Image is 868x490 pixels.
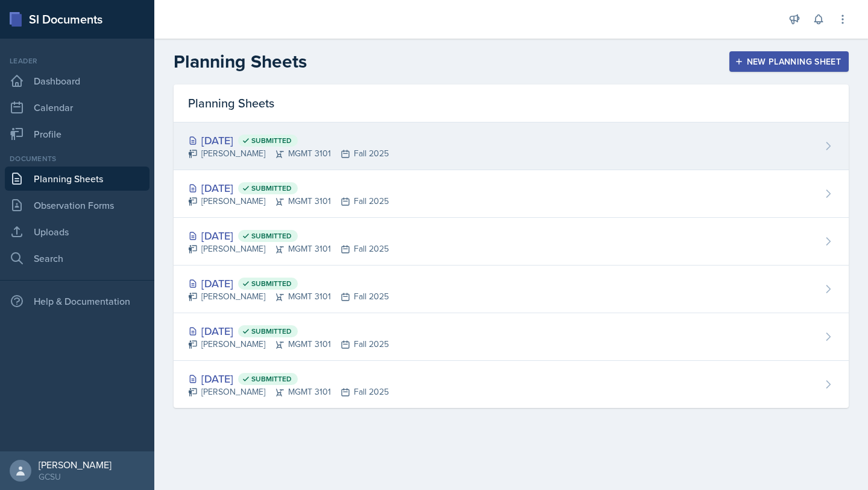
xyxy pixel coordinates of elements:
span: Submitted [251,136,292,145]
div: Planning Sheets [174,84,849,122]
a: [DATE] Submitted [PERSON_NAME]MGMT 3101Fall 2025 [174,313,849,361]
span: Submitted [251,231,292,241]
div: [PERSON_NAME] MGMT 3101 Fall 2025 [188,195,389,208]
div: [DATE] [188,132,389,148]
div: Documents [5,153,149,164]
span: Submitted [251,279,292,288]
a: [DATE] Submitted [PERSON_NAME]MGMT 3101Fall 2025 [174,218,849,266]
div: [PERSON_NAME] MGMT 3101 Fall 2025 [188,147,389,160]
div: New Planning Sheet [737,57,841,66]
div: [PERSON_NAME] MGMT 3101 Fall 2025 [188,338,389,351]
div: [DATE] [188,180,389,196]
a: Uploads [5,220,149,244]
div: [DATE] [188,371,389,387]
a: Dashboard [5,69,149,93]
div: Help & Documentation [5,289,149,313]
div: [DATE] [188,275,389,291]
a: Search [5,246,149,270]
a: Profile [5,122,149,146]
span: Submitted [251,326,292,336]
div: [PERSON_NAME] MGMT 3101 Fall 2025 [188,243,389,255]
a: [DATE] Submitted [PERSON_NAME]MGMT 3101Fall 2025 [174,122,849,170]
div: [PERSON_NAME] MGMT 3101 Fall 2025 [188,386,389,398]
span: Submitted [251,183,292,193]
a: [DATE] Submitted [PERSON_NAME]MGMT 3101Fall 2025 [174,361,849,408]
a: Calendar [5,95,149,119]
div: [PERSON_NAME] [39,459,112,471]
a: Observation Forms [5,193,149,217]
a: Planning Sheets [5,167,149,191]
div: GCSU [39,471,112,483]
div: Leader [5,56,149,66]
a: [DATE] Submitted [PERSON_NAME]MGMT 3101Fall 2025 [174,170,849,218]
a: [DATE] Submitted [PERSON_NAME]MGMT 3101Fall 2025 [174,266,849,313]
div: [DATE] [188,227,389,244]
span: Submitted [251,374,292,384]
button: New Planning Sheet [729,51,849,72]
div: [PERSON_NAME] MGMT 3101 Fall 2025 [188,290,389,303]
h2: Planning Sheets [174,51,307,72]
div: [DATE] [188,323,389,339]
